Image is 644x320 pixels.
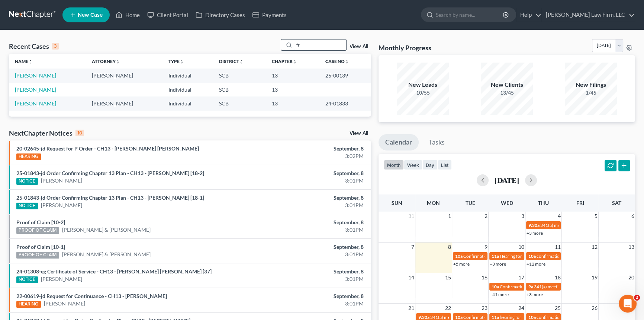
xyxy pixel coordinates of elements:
div: 3:01PM [253,275,364,283]
td: SCB [213,83,266,96]
td: 24-01833 [319,96,371,110]
div: NOTICE [16,203,38,209]
span: 2 [484,212,488,221]
span: 11a [492,314,499,320]
div: PROOF OF CLAIM [16,227,59,234]
span: 17 [518,273,525,282]
a: [PERSON_NAME] & [PERSON_NAME] [62,226,151,234]
div: NOTICE [16,276,38,283]
span: 4 [557,212,561,221]
span: Confirmation Hearing for [PERSON_NAME] [463,314,548,320]
span: 10a [528,253,536,259]
span: 6 [631,212,635,221]
td: 13 [266,69,320,82]
div: New Leads [397,80,449,89]
i: unfold_more [345,60,349,64]
span: 9:30a [528,222,540,228]
span: 31 [408,212,415,221]
span: 9 [484,243,488,251]
div: 3:01PM [253,226,364,234]
a: [PERSON_NAME] & [PERSON_NAME] [62,251,151,258]
span: 7 [410,243,415,251]
h2: [DATE] [495,176,519,184]
td: [PERSON_NAME] [86,69,163,82]
div: September, 8 [253,194,364,202]
span: Hearing for [PERSON_NAME] and [PERSON_NAME] [500,253,602,259]
a: +3 more [527,292,543,297]
span: New Case [78,12,103,18]
span: 341(a) meeting for [PERSON_NAME] [430,314,502,320]
div: HEARING [16,301,41,308]
a: Nameunfold_more [15,58,33,64]
span: Wed [500,200,513,206]
span: confirmation hearing for [PERSON_NAME] [537,253,620,259]
a: Proof of Claim [10-2] [16,219,65,225]
button: week [404,160,422,170]
span: confirmation hearing for [PERSON_NAME] [537,314,620,320]
span: 20 [628,273,635,282]
td: 25-00139 [319,69,371,82]
a: +12 more [527,261,545,267]
a: [PERSON_NAME] [44,300,85,307]
a: [PERSON_NAME] [15,72,56,79]
div: 3:01PM [253,251,364,258]
div: NextChapter Notices [9,129,84,137]
i: unfold_more [116,60,120,64]
span: 14 [408,273,415,282]
div: 10/55 [397,89,449,96]
td: SCB [213,96,266,110]
span: 16 [481,273,488,282]
span: 11 [554,243,561,251]
a: Chapterunfold_more [272,58,297,64]
span: 10 [518,243,525,251]
div: 3:01PM [253,177,364,184]
span: Sat [612,200,621,206]
div: New Clients [481,80,533,89]
a: +5 more [453,261,470,267]
a: 22-00619-jd Request for Continuance - CH13 - [PERSON_NAME] [16,293,167,299]
div: NOTICE [16,178,38,185]
span: 22 [444,304,452,313]
div: September, 8 [253,169,364,177]
a: Typeunfold_more [168,58,184,64]
a: Client Portal [144,8,192,22]
span: 10a [455,253,463,259]
span: 18 [554,273,561,282]
a: +3 more [490,261,506,267]
span: 11a [492,253,499,259]
div: 13/45 [481,89,533,96]
div: PROOF OF CLAIM [16,252,59,259]
a: 20-02645-jd Request for P Order - CH13 - [PERSON_NAME] [PERSON_NAME] [16,145,199,152]
a: Calendar [379,134,419,151]
a: 24-01308-eg Certificate of Service - CH13 - [PERSON_NAME] [PERSON_NAME] [37] [16,268,212,275]
a: [PERSON_NAME] [41,275,82,283]
a: Payments [249,8,290,22]
a: View All [350,131,368,136]
td: [PERSON_NAME] [86,96,163,110]
button: list [438,160,452,170]
span: 12 [591,243,598,251]
a: 25-01843-jd Order Confirming Chapter 13 Plan - CH13 - [PERSON_NAME] [18-1] [16,194,204,201]
div: 3 [52,43,59,50]
i: unfold_more [239,60,244,64]
span: 5 [594,212,598,221]
span: Tue [465,200,475,206]
td: 13 [266,96,320,110]
span: Sun [392,200,402,206]
div: September, 8 [253,243,364,251]
span: 3 [521,212,525,221]
input: Search by name... [294,39,346,50]
a: Directory Cases [192,8,249,22]
div: September, 8 [253,219,364,226]
span: 21 [408,304,415,313]
span: 24 [518,304,525,313]
span: Thu [538,200,549,206]
span: Confirmation Hearing for [PERSON_NAME] [500,284,585,289]
div: September, 8 [253,292,364,300]
span: hearing for [PERSON_NAME] [500,314,557,320]
a: [PERSON_NAME] [41,177,82,184]
td: Individual [162,83,213,96]
i: unfold_more [293,60,297,64]
a: Proof of Claim [10-1] [16,244,65,250]
span: 9:30a [418,314,429,320]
